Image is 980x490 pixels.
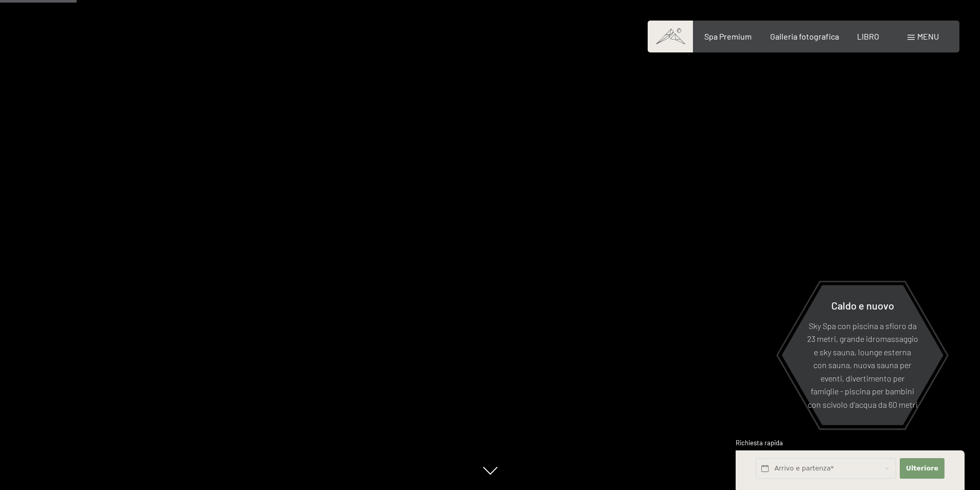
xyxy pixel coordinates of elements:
font: Richiesta rapida [736,439,783,447]
font: menu [917,31,939,41]
a: Galleria fotografica [770,31,839,41]
a: Caldo e nuovo Sky Spa con piscina a sfioro da 23 metri, grande idromassaggio e sky sauna, lounge ... [781,284,944,426]
a: LIBRO [857,31,879,41]
a: Spa Premium [704,31,752,41]
button: Ulteriore [900,458,944,479]
font: Ulteriore [906,464,938,472]
font: Sky Spa con piscina a sfioro da 23 metri, grande idromassaggio e sky sauna, lounge esterna con sa... [807,320,918,409]
font: Caldo e nuovo [831,299,894,311]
